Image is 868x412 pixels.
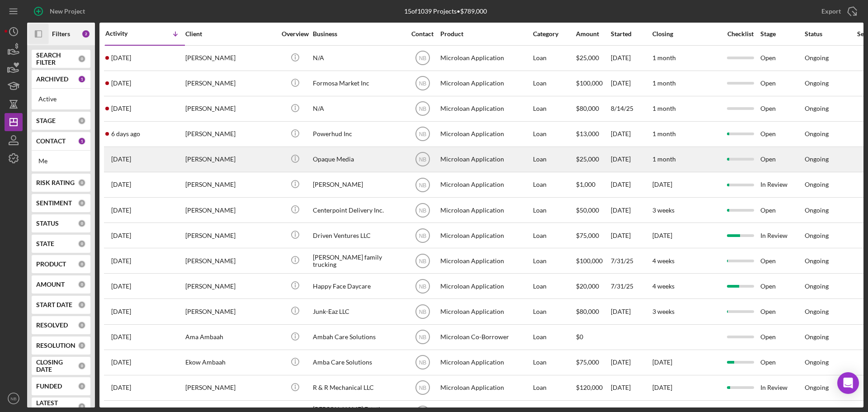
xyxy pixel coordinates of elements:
div: Powerhud Inc [313,122,403,146]
text: NB [419,334,426,341]
time: 2025-07-14 14:32 [111,333,131,341]
time: 2025-08-08 19:25 [111,156,131,163]
div: Activity [105,30,145,37]
div: Ongoing [805,80,829,87]
div: [DATE] [611,122,651,146]
div: 0 [78,341,86,350]
div: Happy Face Daycare [313,274,403,298]
time: 2025-08-13 15:28 [111,130,140,137]
div: Microloan Application [440,376,531,400]
div: [PERSON_NAME] [313,173,403,197]
div: [DATE] [611,198,651,222]
div: Open [760,147,804,171]
b: STATUS [36,220,59,227]
div: Loan [533,274,575,298]
div: Ongoing [805,207,829,214]
div: Loan [533,249,575,273]
div: Loan [533,198,575,222]
text: NB [419,232,426,239]
div: 0 [78,403,86,411]
time: 2025-08-16 19:37 [111,80,131,87]
b: SENTIMENT [36,199,72,207]
div: [DATE] [611,299,651,323]
div: Ongoing [805,156,829,163]
text: NB [419,156,426,163]
div: $75,000 [576,223,610,247]
div: [PERSON_NAME] [185,46,276,70]
div: Ongoing [805,333,829,341]
div: 0 [78,55,86,63]
div: Open Intercom Messenger [837,372,859,394]
div: R & R Mechanical LLC [313,376,403,400]
time: [DATE] [652,232,672,239]
time: 3 weeks [652,206,675,214]
div: [DATE] [611,350,651,374]
time: 2025-06-18 15:44 [111,384,131,391]
div: Ongoing [805,181,829,188]
div: [PERSON_NAME] [185,223,276,247]
div: N/A [313,97,403,121]
div: Ongoing [805,232,829,239]
div: Me [38,157,84,165]
div: [DATE] [611,147,651,171]
div: [DATE] [611,376,651,400]
text: NB [419,258,426,264]
div: Microloan Application [440,147,531,171]
b: STATE [36,240,54,247]
time: 1 month [652,155,676,163]
div: Ongoing [805,384,829,391]
div: Overview [278,30,312,38]
time: [DATE] [652,384,672,391]
div: Amba Care Solutions [313,350,403,374]
div: [PERSON_NAME] [185,147,276,171]
div: Open [760,97,804,121]
div: Loan [533,46,575,70]
div: Open [760,325,804,349]
div: $80,000 [576,299,610,323]
time: 2025-07-30 12:33 [111,308,131,315]
time: 2025-07-09 20:06 [111,359,131,366]
div: [DATE] [611,223,651,247]
div: 0 [78,179,86,187]
div: Ama Ambaah [185,325,276,349]
time: 1 month [652,130,676,137]
text: NB [419,81,426,87]
div: Microloan Application [440,274,531,298]
text: NB [419,207,426,213]
div: Loan [533,325,575,349]
div: $0 [576,325,610,349]
div: Microloan Application [440,299,531,323]
time: [DATE] [652,180,672,188]
text: NB [419,182,426,188]
b: ARCHIVED [36,76,68,83]
div: $120,000 [576,376,610,400]
div: [PERSON_NAME] family trucking [313,249,403,273]
div: Ambah Care Solutions [313,325,403,349]
div: Started [611,30,651,38]
div: Microloan Application [440,71,531,95]
div: Loan [533,147,575,171]
div: Status [805,30,848,38]
div: Ongoing [805,283,829,290]
text: NB [419,106,426,112]
time: 1 month [652,54,676,62]
div: Contact [406,30,439,38]
div: Microloan Application [440,223,531,247]
text: NB [419,131,426,137]
text: NB [419,309,426,315]
div: 7/31/25 [611,274,651,298]
div: Export [821,2,841,20]
div: Open [760,249,804,273]
text: NB [419,360,426,366]
div: Open [760,299,804,323]
text: NB [10,396,16,401]
div: Amount [576,30,610,38]
div: Open [760,46,804,70]
div: Category [533,30,575,38]
time: [DATE] [652,358,672,366]
div: [PERSON_NAME] [185,274,276,298]
div: Client [185,30,276,38]
div: Opaque Media [313,147,403,171]
div: [DATE] [611,71,651,95]
div: Loan [533,71,575,95]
